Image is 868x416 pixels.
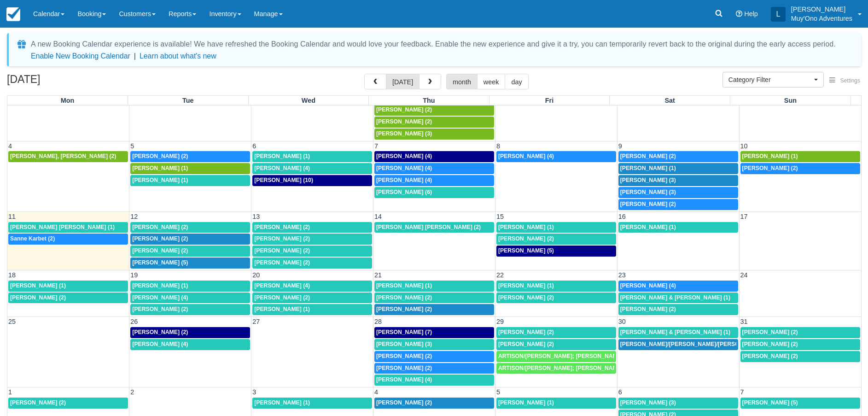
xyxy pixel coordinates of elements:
[496,398,616,409] a: [PERSON_NAME] (1)
[251,142,257,150] span: 6
[498,399,554,406] span: [PERSON_NAME] (1)
[7,74,123,91] h2: [DATE]
[252,175,372,186] a: [PERSON_NAME] (10)
[742,153,798,159] span: [PERSON_NAME] (1)
[130,246,250,257] a: [PERSON_NAME] (2)
[10,235,55,242] span: Sanne Karbet (2)
[618,388,623,396] span: 6
[742,399,798,406] span: [PERSON_NAME] (5)
[742,329,798,335] span: [PERSON_NAME] (2)
[251,318,261,325] span: 27
[10,399,66,406] span: [PERSON_NAME] (2)
[8,281,128,292] a: [PERSON_NAME] (1)
[302,97,315,104] span: Wed
[495,142,501,150] span: 8
[129,318,139,325] span: 26
[498,329,554,335] span: [PERSON_NAME] (2)
[740,388,745,396] span: 7
[618,151,738,162] a: [PERSON_NAME] (2)
[376,282,432,289] span: [PERSON_NAME] (1)
[496,151,616,162] a: [PERSON_NAME] (4)
[376,106,432,113] span: [PERSON_NAME] (2)
[496,246,616,257] a: [PERSON_NAME] (5)
[252,234,372,245] a: [PERSON_NAME] (2)
[10,282,66,289] span: [PERSON_NAME] (1)
[496,351,616,362] a: ARTISON/[PERSON_NAME]; [PERSON_NAME]/[PERSON_NAME]; [PERSON_NAME]/[PERSON_NAME]; [PERSON_NAME]/[P...
[8,293,128,304] a: [PERSON_NAME] (2)
[742,165,798,171] span: [PERSON_NAME] (2)
[374,281,494,292] a: [PERSON_NAME] (1)
[374,351,494,362] a: [PERSON_NAME] (2)
[374,151,494,162] a: [PERSON_NAME] (4)
[376,341,432,347] span: [PERSON_NAME] (3)
[498,235,554,242] span: [PERSON_NAME] (2)
[254,259,310,266] span: [PERSON_NAME] (2)
[618,327,738,338] a: [PERSON_NAME] & [PERSON_NAME] (1)
[252,398,372,409] a: [PERSON_NAME] (1)
[376,177,432,183] span: [PERSON_NAME] (4)
[132,177,188,183] span: [PERSON_NAME] (1)
[132,294,188,301] span: [PERSON_NAME] (4)
[254,177,313,183] span: [PERSON_NAME] (10)
[505,74,528,89] button: day
[140,52,216,60] a: Learn about what's new
[132,306,188,312] span: [PERSON_NAME] (2)
[374,117,494,128] a: [PERSON_NAME] (2)
[6,7,20,21] img: checkfront-main-nav-mini-logo.png
[7,318,17,325] span: 25
[620,189,676,195] span: [PERSON_NAME] (3)
[446,74,478,89] button: month
[10,294,66,301] span: [PERSON_NAME] (2)
[376,376,432,383] span: [PERSON_NAME] (4)
[10,224,115,230] span: [PERSON_NAME] [PERSON_NAME] (1)
[254,165,310,171] span: [PERSON_NAME] (4)
[618,163,738,174] a: [PERSON_NAME] (1)
[791,5,852,14] p: [PERSON_NAME]
[740,398,860,409] a: [PERSON_NAME] (5)
[620,399,676,406] span: [PERSON_NAME] (3)
[374,339,494,350] a: [PERSON_NAME] (3)
[618,187,738,198] a: [PERSON_NAME] (3)
[742,353,798,359] span: [PERSON_NAME] (2)
[496,281,616,292] a: [PERSON_NAME] (1)
[132,153,188,159] span: [PERSON_NAME] (2)
[254,235,310,242] span: [PERSON_NAME] (2)
[618,199,738,210] a: [PERSON_NAME] (2)
[376,153,432,159] span: [PERSON_NAME] (4)
[736,11,742,17] i: Help
[374,363,494,374] a: [PERSON_NAME] (2)
[495,213,505,220] span: 15
[498,224,554,230] span: [PERSON_NAME] (1)
[620,177,676,183] span: [PERSON_NAME] (3)
[374,222,494,233] a: [PERSON_NAME] [PERSON_NAME] (2)
[620,329,730,335] span: [PERSON_NAME] & [PERSON_NAME] (1)
[374,187,494,198] a: [PERSON_NAME] (6)
[545,97,553,104] span: Fri
[31,39,836,50] div: A new Booking Calendar experience is available! We have refreshed the Booking Calendar and would ...
[376,189,432,195] span: [PERSON_NAME] (6)
[252,222,372,233] a: [PERSON_NAME] (2)
[130,222,250,233] a: [PERSON_NAME] (2)
[374,304,494,315] a: [PERSON_NAME] (2)
[132,235,188,242] span: [PERSON_NAME] (2)
[498,282,554,289] span: [PERSON_NAME] (1)
[495,388,501,396] span: 5
[495,271,505,279] span: 22
[373,318,383,325] span: 28
[373,388,379,396] span: 4
[740,142,749,150] span: 10
[130,327,250,338] a: [PERSON_NAME] (2)
[620,341,774,347] span: [PERSON_NAME]/[PERSON_NAME]/[PERSON_NAME] (2)
[722,72,824,88] button: Category Filter
[130,234,250,245] a: [PERSON_NAME] (2)
[618,142,623,150] span: 9
[130,339,250,350] a: [PERSON_NAME] (4)
[771,7,786,22] div: L
[373,271,383,279] span: 21
[132,282,188,289] span: [PERSON_NAME] (1)
[130,175,250,186] a: [PERSON_NAME] (1)
[7,213,17,220] span: 11
[618,318,627,325] span: 30
[742,341,798,347] span: [PERSON_NAME] (2)
[132,247,188,254] span: [PERSON_NAME] (2)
